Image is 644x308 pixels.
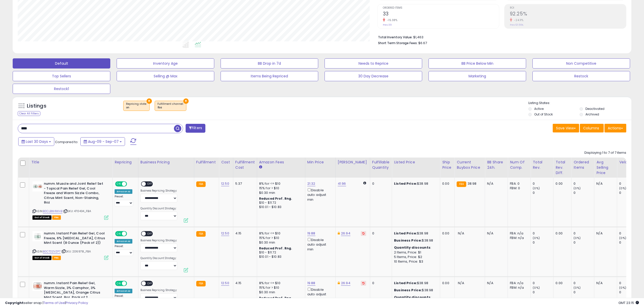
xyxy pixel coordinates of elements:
button: Marketing [428,71,526,81]
a: Privacy Policy [66,300,88,305]
img: 31X8ifgXh9L._SL40_.jpg [32,281,43,291]
div: N/A [596,281,613,285]
small: (0%) [574,286,581,290]
label: Active [534,107,544,111]
span: ROI [510,7,626,9]
div: Total Rev. Diff. [556,160,569,176]
div: 0 [574,281,594,285]
div: 10 Items, Price: $3 [394,259,436,264]
div: Num of Comp. [510,160,528,170]
div: N/A [596,181,613,186]
div: Business Pricing [140,160,192,165]
div: Amazon AI [115,189,132,194]
img: 418vE7FeW3L._SL40_.jpg [32,231,43,241]
div: Preset: [115,195,134,206]
span: OFF [126,281,134,286]
div: Disable auto adjust min [307,187,332,202]
div: 15% for > $10 [259,186,301,191]
small: Prev: 39 [383,23,392,26]
div: 0 [574,240,594,245]
div: Total Rev. [533,160,551,170]
div: 0 [574,181,594,186]
div: Disable auto adjust min [307,287,332,301]
button: BB Price Below Min [428,58,526,69]
button: Restock1 [13,84,110,94]
a: 41.96 [338,181,346,186]
div: 0 [372,181,388,186]
div: FBA: n/a [510,281,527,285]
div: $38.98 [394,238,436,243]
label: Business Repricing Strategy: [140,239,177,242]
div: ASIN: [32,181,109,219]
b: Reduced Prof. Rng. [259,246,292,250]
span: Ordered Items [383,7,499,9]
div: Amazon AI [115,289,132,293]
button: × [183,98,189,104]
div: 0.00 [442,231,451,236]
div: on [126,106,147,109]
div: Amazon AI [115,239,132,244]
div: 5 Items, Price: $2 [394,255,436,259]
div: Velocity [619,160,638,165]
div: FBA: 0 [510,181,527,186]
div: FBM: n/a [510,285,527,290]
span: Compared to: [55,140,78,144]
b: Listed Price: [394,231,417,236]
div: 0 [533,281,553,285]
h2: 33 [383,11,499,18]
div: 15% for > $10 [259,236,301,240]
div: $38.98 [394,281,436,285]
div: 0 [533,181,553,186]
button: Aug-09 - Sep-07 [80,137,125,146]
span: ON [116,281,122,286]
button: Inventory Age [117,58,214,69]
div: $10.01 - $10.83 [259,205,301,209]
div: Ordered Items [574,160,592,170]
button: Columns [580,124,604,132]
small: (0%) [574,186,581,190]
button: Selling @ Max [117,71,214,81]
label: Deactivated [585,107,604,111]
span: $6.67 [418,41,427,45]
div: 0 [533,231,553,236]
a: B0CLBW4WHB [43,209,62,213]
div: FBA: n/a [510,231,527,236]
div: N/A [487,281,504,285]
b: Listed Price: [394,281,417,285]
span: | SKU: 206978_FBA [61,249,91,253]
li: $1,463 [378,34,623,40]
div: $38.98 [394,288,436,293]
div: Ship Price [442,160,452,170]
span: All listings that are currently out of stock and unavailable for purchase on Amazon [32,215,51,220]
span: OFF [146,182,154,186]
div: 0 [574,191,594,195]
span: 38.98 [468,181,477,186]
div: 0.00 [442,181,451,186]
span: Last 30 Days [26,139,48,144]
div: 0 [533,191,553,195]
div: FBM: n/a [510,236,527,240]
span: Repricing state : [126,102,147,110]
div: fba [157,106,184,109]
small: Amazon Fees. [259,165,262,169]
div: 0.00 [442,281,451,285]
small: FBA [196,231,206,237]
a: 12.50 [221,181,229,186]
label: Out of Stock [534,112,553,116]
div: 0 [533,290,553,295]
button: Filters [186,124,205,133]
a: 19.88 [307,231,315,236]
span: Columns [583,126,599,131]
div: Title [31,160,110,165]
div: Displaying 1 to 7 of 7 items [584,150,626,155]
span: OFF [126,182,134,186]
div: $0.30 min [259,240,301,245]
div: 4.15 [235,281,253,285]
small: (0%) [533,236,540,240]
div: BB Share 24h. [487,160,506,170]
a: 19.88 [307,281,315,286]
div: $38.98 [394,231,436,236]
div: Repricing [115,160,136,165]
div: Cost [221,160,231,165]
b: Listed Price: [394,181,417,186]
